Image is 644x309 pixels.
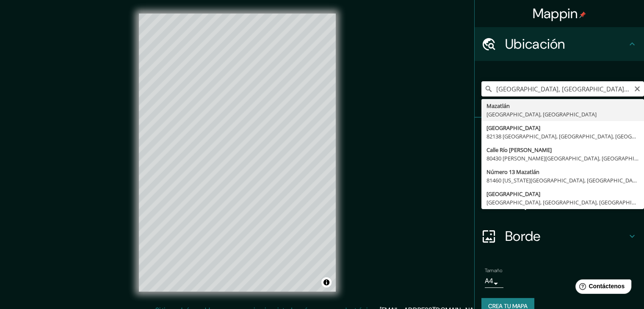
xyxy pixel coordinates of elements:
font: Mazatlán [486,102,510,110]
font: Tamaño [485,267,502,274]
font: [GEOGRAPHIC_DATA], [GEOGRAPHIC_DATA] [486,110,597,118]
font: Calle Río [PERSON_NAME] [486,146,552,154]
font: A4 [485,276,493,285]
div: Borde [475,219,644,253]
font: Número 13 Mazatlán [486,168,539,176]
button: Activar o desactivar atribución [321,277,332,287]
iframe: Lanzador de widgets de ayuda [569,276,635,300]
img: pin-icon.png [579,11,586,18]
font: Borde [505,227,541,245]
button: Claro [634,84,641,92]
div: Ubicación [475,27,644,61]
font: Ubicación [505,35,565,53]
font: [GEOGRAPHIC_DATA] [486,190,540,198]
font: [GEOGRAPHIC_DATA] [486,124,540,132]
font: Mappin [533,5,578,22]
div: A4 [485,274,503,288]
div: Disposición [475,185,644,219]
input: Elige tu ciudad o zona [481,81,644,97]
div: Patas [475,118,644,152]
div: Estilo [475,152,644,185]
